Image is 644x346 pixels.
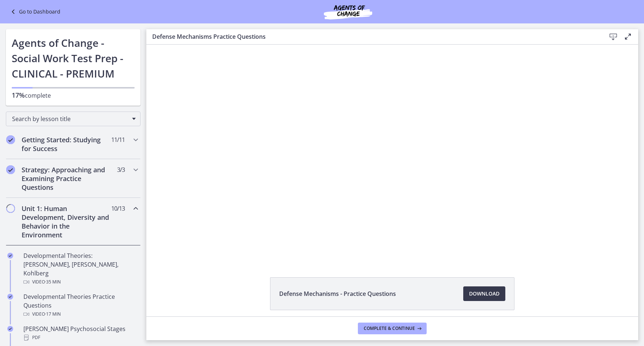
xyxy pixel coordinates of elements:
[23,310,138,319] div: Video
[6,135,15,144] i: Completed
[358,323,427,334] button: Complete & continue
[304,3,392,20] img: Agents of Change Social Work Test Prep
[12,115,128,123] span: Search by lesson title
[9,7,60,16] a: Go to Dashboard
[146,45,638,260] iframe: Video Lesson
[23,278,138,286] div: Video
[111,135,125,144] span: 11 / 11
[364,326,415,331] span: Complete & continue
[117,165,125,174] span: 3 / 3
[45,310,61,319] span: · 17 min
[23,292,138,319] div: Developmental Theories Practice Questions
[22,135,111,153] h2: Getting Started: Studying for Success
[12,91,25,99] span: 17%
[7,326,13,332] i: Completed
[6,112,141,126] div: Search by lesson title
[463,286,505,301] a: Download
[12,91,135,100] p: complete
[23,324,138,342] div: [PERSON_NAME] Psychosocial Stages
[111,204,125,213] span: 10 / 13
[22,165,111,192] h2: Strategy: Approaching and Examining Practice Questions
[7,294,13,300] i: Completed
[6,165,15,174] i: Completed
[12,35,135,81] h1: Agents of Change - Social Work Test Prep - CLINICAL - PREMIUM
[23,333,138,342] div: PDF
[23,251,138,286] div: Developmental Theories: [PERSON_NAME], [PERSON_NAME], Kohlberg
[469,289,499,298] span: Download
[279,289,396,298] span: Defense Mechanisms - Practice Questions
[7,253,13,259] i: Completed
[152,32,594,41] h3: Defense Mechanisms Practice Questions
[22,204,111,239] h2: Unit 1: Human Development, Diversity and Behavior in the Environment
[45,278,61,286] span: · 35 min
